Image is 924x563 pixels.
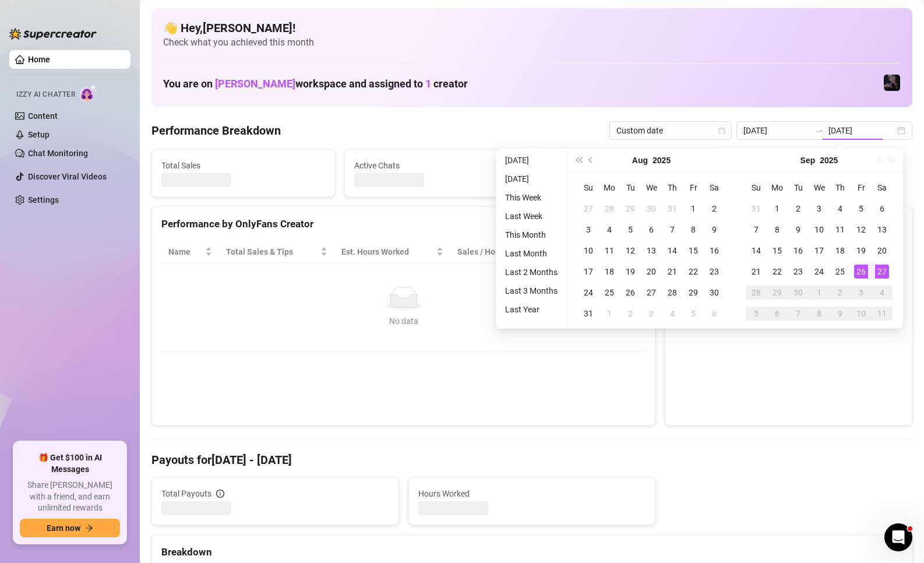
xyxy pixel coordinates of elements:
a: Home [28,55,50,64]
span: calendar [718,127,725,134]
input: Start date [743,124,810,137]
iframe: Intercom live chat [884,523,912,551]
th: Total Sales & Tips [219,241,334,263]
span: to [814,126,824,135]
span: Izzy AI Chatter [16,89,75,100]
span: Custom date [616,122,725,139]
span: [PERSON_NAME] [215,78,295,90]
span: 1 [425,78,431,90]
img: logo-BBDzfeDw.svg [9,28,97,40]
h4: Payouts for [DATE] - [DATE] [151,452,912,468]
div: Breakdown [161,544,902,560]
span: Name [168,245,203,258]
span: 🎁 Get $100 in AI Messages [20,452,120,475]
div: No data [173,315,634,328]
div: Est. Hours Worked [341,245,434,258]
button: Earn nowarrow-right [20,519,120,537]
a: Settings [28,195,59,205]
a: Chat Monitoring [28,149,88,158]
span: Total Sales [161,159,325,172]
div: Sales by OnlyFans Creator [675,216,902,232]
span: info-circle [216,490,224,498]
span: Sales / Hour [457,245,521,258]
th: Name [161,241,219,263]
span: arrow-right [85,524,93,532]
a: Content [28,111,58,121]
h1: You are on workspace and assigned to creator [163,78,468,90]
span: Messages Sent [546,159,710,172]
th: Chat Conversion [538,241,646,263]
span: Earn now [47,523,80,533]
span: Chat Conversion [545,245,629,258]
span: Total Sales & Tips [226,245,318,258]
span: Share [PERSON_NAME] with a friend, and earn unlimited rewards [20,480,120,514]
img: CYBERGIRL [884,75,900,91]
h4: 👋 Hey, [PERSON_NAME] ! [163,20,901,36]
img: AI Chatter [80,85,98,101]
a: Discover Viral Videos [28,172,107,181]
a: Setup [28,130,50,139]
input: End date [828,124,895,137]
h4: Performance Breakdown [151,122,281,139]
div: Performance by OnlyFans Creator [161,216,646,232]
span: Check what you achieved this month [163,36,901,49]
th: Sales / Hour [450,241,538,263]
span: Active Chats [354,159,518,172]
span: Hours Worked [418,487,646,500]
span: Total Payouts [161,487,211,500]
span: swap-right [814,126,824,135]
